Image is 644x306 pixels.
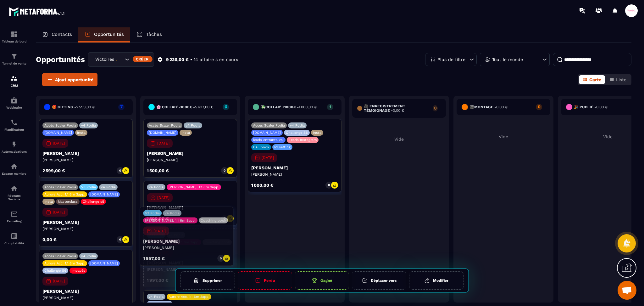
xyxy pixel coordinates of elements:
[58,200,78,204] p: Masterclass
[147,205,234,210] p: [PERSON_NAME]
[616,77,626,82] span: Liste
[147,216,169,221] p: 1 500,00 €
[9,6,65,17] img: logo
[2,106,27,109] p: Webinaire
[393,108,404,113] span: 0,00 €
[224,216,225,221] p: 0
[596,105,608,109] span: 0,00 €
[149,302,171,306] p: Challenge S6
[77,131,86,135] p: Insta
[149,131,176,135] p: [DOMAIN_NAME]
[186,123,200,127] p: v4 Podia
[574,105,608,109] h6: 🎉 Publié -
[53,210,65,214] p: [DATE]
[53,141,65,145] p: [DATE]
[44,261,85,265] p: Aurore Acc. 1:1 6m 3app.
[76,105,95,109] span: 2 599,00 €
[251,172,338,177] p: [PERSON_NAME]
[169,295,209,299] p: Aurore Acc. 1:1 6m 3app.
[190,57,192,63] p: •
[157,251,169,255] p: [DATE]
[52,105,95,109] h6: 🎁 Gifting -
[130,27,168,42] a: Tâches
[2,172,27,175] p: Espace membre
[457,134,550,139] p: Vide
[81,123,96,127] p: v4 Podia
[194,57,238,63] p: 14 affaire s en cours
[253,145,269,149] p: Call book
[42,226,129,231] p: [PERSON_NAME]
[10,185,18,192] img: social-network
[44,192,85,196] p: Aurore Acc. 1:1 6m 3app.
[81,254,96,258] p: v4 Podia
[10,232,18,240] img: accountant
[251,183,274,187] p: 1 000,00 €
[433,106,438,110] p: 0
[579,75,605,84] button: Carte
[262,156,274,160] p: [DATE]
[44,185,76,189] p: Accès Scaler Podia
[223,105,229,109] p: 6
[157,195,169,200] p: [DATE]
[157,141,169,145] p: [DATE]
[101,185,116,189] p: v4 Podia
[589,77,601,82] span: Carte
[253,131,281,135] p: [DOMAIN_NAME]
[90,261,118,265] p: [DOMAIN_NAME]
[133,56,153,62] div: Créer
[320,278,332,283] h6: Gagné
[42,151,129,156] p: [PERSON_NAME]
[117,56,123,63] input: Search for option
[437,57,465,62] p: Plus de filtre
[36,53,85,66] h2: Opportunités
[118,105,125,109] p: 7
[2,26,27,48] a: formationformationTableau de bord
[147,151,234,156] p: [PERSON_NAME]
[536,105,542,109] p: 0
[352,137,446,142] p: Vide
[327,105,333,109] p: 1
[496,105,508,109] span: 0,00 €
[10,210,18,218] img: email
[119,237,121,242] p: 0
[36,27,78,42] a: Contacts
[2,228,27,250] a: accountantaccountantComptabilité
[44,254,76,258] p: Accès Scaler Podia
[2,150,27,153] p: Automatisations
[286,131,308,135] p: Challenge S6
[166,57,189,63] p: 9 236,00 €
[261,105,317,109] h6: 💸Collab' +1000€ -
[90,192,118,196] p: [DOMAIN_NAME]
[149,233,164,237] p: V3 Podia
[169,185,219,189] p: [PERSON_NAME]. 1:1 6m 3app.
[149,185,164,189] p: v4 Podia
[371,278,397,283] h6: Déplacer vers
[2,70,27,92] a: formationformationCRM
[52,31,72,37] p: Contacts
[290,123,305,127] p: v4 Podia
[83,200,104,204] p: Challenge s5
[364,104,430,113] h6: 🎥 Enregistrement témoignage -
[10,75,18,82] img: formation
[149,123,180,127] p: Accès Scaler Podia
[251,165,338,170] p: [PERSON_NAME]
[169,233,183,237] p: v4 Podia
[2,219,27,223] p: E-mailing
[119,168,121,173] p: 0
[195,105,213,109] span: 5 637,00 €
[44,131,72,135] p: [DOMAIN_NAME]
[606,75,630,84] button: Liste
[10,31,18,38] img: formation
[204,240,230,244] p: Coaching book
[274,145,291,149] p: R1 setting
[224,168,225,173] p: 0
[44,200,53,204] p: Insta
[149,295,164,299] p: v4 Podia
[156,105,213,109] h6: 🌸 Collab' -1000€ -
[469,105,508,109] h6: 🎬Montage -
[147,168,169,173] p: 1 500,00 €
[42,295,129,300] p: [PERSON_NAME]
[10,163,18,170] img: automations
[2,48,27,70] a: formationformationTunnel de vente
[2,92,27,114] a: automationsautomationsWebinaire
